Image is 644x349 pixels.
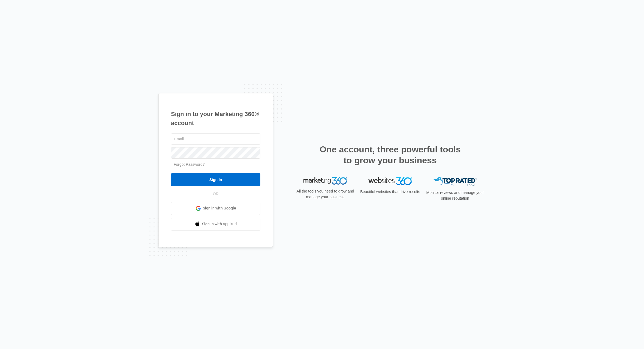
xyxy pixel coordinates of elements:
[368,177,412,185] img: Websites 360
[203,205,236,211] span: Sign in with Google
[174,162,205,167] a: Forgot Password?
[318,144,462,166] h2: One account, three powerful tools to grow your business
[202,221,237,227] span: Sign in with Apple Id
[425,190,486,201] p: Monitor reviews and manage your online reputation
[360,189,421,195] p: Beautiful websites that drive results
[171,173,260,186] input: Sign In
[171,202,260,215] a: Sign in with Google
[209,191,222,197] span: OR
[171,110,260,128] h1: Sign in to your Marketing 360® account
[171,133,260,145] input: Email
[295,188,356,200] p: All the tools you need to grow and manage your business
[171,218,260,231] a: Sign in with Apple Id
[433,177,477,186] img: Top Rated Local
[303,177,347,185] img: Marketing 360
